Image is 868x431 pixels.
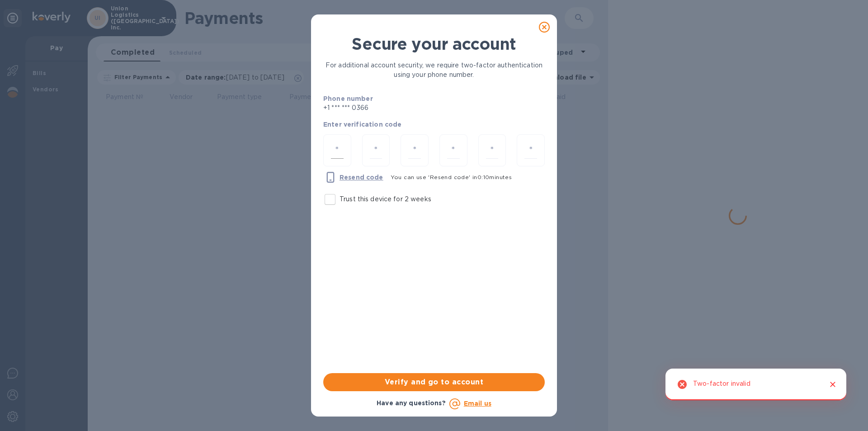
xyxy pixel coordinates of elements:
span: You can use 'Resend code' in 0 : 10 minutes [391,174,512,180]
div: Two-factor invalid [693,376,750,393]
b: Phone number [323,95,373,102]
button: Verify and go to account [323,373,545,391]
p: Trust this device for 2 weeks [340,194,431,204]
u: Resend code [340,174,383,181]
h1: Secure your account [323,34,545,53]
p: For additional account security, we require two-factor authentication using your phone number. [323,61,545,80]
a: Email us [464,400,491,407]
b: Have any questions? [377,399,446,407]
span: Verify and go to account [330,377,538,388]
button: Close [827,379,839,390]
p: Enter verification code [323,120,545,129]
